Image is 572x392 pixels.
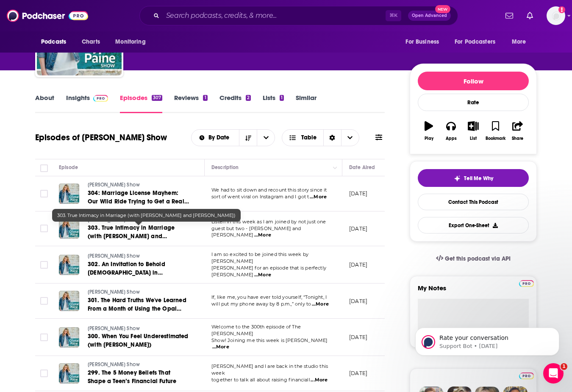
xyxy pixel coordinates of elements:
[35,132,167,143] h1: Episodes of [PERSON_NAME] Show
[418,116,440,146] button: Play
[211,337,328,343] span: Show! Joining me this week is [PERSON_NAME]
[203,95,207,101] div: 1
[66,94,108,113] a: InsightsPodchaser Pro
[246,95,251,101] div: 2
[208,135,232,141] span: By Date
[192,135,239,141] button: open menu
[239,130,257,146] button: Sort Direction
[191,129,275,146] h2: Choose List sort
[211,265,326,278] span: [PERSON_NAME] for an episode that is perfectly [PERSON_NAME]
[405,36,439,48] span: For Business
[349,297,367,305] p: [DATE]
[59,162,78,172] div: Episode
[519,280,534,287] img: Podchaser Pro
[412,14,447,18] span: Open Advanced
[40,370,48,377] span: Toggle select row
[386,10,401,21] span: ⌘ K
[301,135,317,141] span: Table
[254,272,271,278] span: ...More
[449,34,508,50] button: open menu
[219,94,251,113] a: Credits2
[211,294,327,300] span: If, like me, you have ever told yourself, “Tonight, I
[35,34,77,50] button: open menu
[88,369,189,386] a: 299. The 5 Money Beliefs That Shape a Teen’s Financial Future
[462,116,484,146] button: List
[41,36,66,48] span: Podcasts
[82,36,100,48] span: Charts
[88,224,175,248] span: 303. True Intimacy in Marriage (with [PERSON_NAME] and [PERSON_NAME])
[40,190,48,197] span: Toggle select row
[88,253,140,259] span: [PERSON_NAME] Show
[349,162,375,172] div: Date Aired
[425,136,433,141] div: Play
[211,377,310,383] span: together to talk all about raising financiall
[88,289,189,296] a: [PERSON_NAME] Show
[88,260,189,277] a: 302. An Invitation to Behold [DEMOGRAPHIC_DATA] in Motherhood (with [PERSON_NAME])
[211,251,308,264] span: I am so excited to be joined this week by [PERSON_NAME]
[470,136,477,141] div: List
[349,225,367,232] p: [DATE]
[88,181,189,189] a: [PERSON_NAME] Show
[88,253,189,260] a: [PERSON_NAME] Show
[558,6,565,13] svg: Add a profile image
[512,136,523,141] div: Share
[311,377,328,384] span: ...More
[502,8,516,23] a: Show notifications dropdown
[88,261,187,285] span: 302. An Invitation to Behold [DEMOGRAPHIC_DATA] in Motherhood (with [PERSON_NAME])
[88,333,189,348] span: 300. When You Feel Underestimated (with [PERSON_NAME])
[88,189,189,206] a: 304: Marriage License Mayhem: Our Wild Ride Trying to Get a Real ID License
[163,9,386,22] input: Search podcasts, credits, & more...
[484,116,506,146] button: Bookmark
[506,34,537,50] button: open menu
[547,6,565,25] span: Logged in as shcarlos
[88,182,140,188] span: [PERSON_NAME] Show
[109,34,156,50] button: open menu
[408,11,451,21] button: Open AdvancedNew
[418,169,529,187] button: tell me why sparkleTell Me Why
[455,36,495,48] span: For Podcasters
[88,189,189,214] span: 304: Marriage License Mayhem: Our Wild Ride Trying to Get a Real ID License
[211,219,326,225] span: Listen in this week as I am joined by not just one
[523,8,536,23] a: Show notifications dropdown
[257,130,275,146] button: open menu
[418,94,529,111] div: Rate
[88,325,140,331] span: [PERSON_NAME] Show
[464,175,493,182] span: Tell Me Why
[211,301,311,307] span: will put my phone away by 8 p.m.,” only to
[7,8,88,24] img: Podchaser - Follow, Share and Rate Podcasts
[547,6,565,25] button: Show profile menu
[40,334,48,341] span: Toggle select row
[211,225,301,238] span: guest but two - [PERSON_NAME] and [PERSON_NAME]
[507,116,529,146] button: Share
[519,371,534,379] a: Pro website
[429,248,517,269] a: Get this podcast via API
[349,370,367,377] p: [DATE]
[446,136,457,141] div: Apps
[88,361,140,367] span: [PERSON_NAME] Show
[418,194,529,210] a: Contact This Podcast
[330,163,340,173] button: Column Actions
[211,194,309,200] span: sort of went viral on Instagram and I got t
[349,261,367,268] p: [DATE]
[445,255,511,262] span: Get this podcast via API
[88,325,189,333] a: [PERSON_NAME] Show
[35,94,54,113] a: About
[211,324,301,336] span: Welcome to the 300th episode of The [PERSON_NAME]
[174,94,207,113] a: Reviews1
[88,297,186,321] span: 301. The Hard Truths We've Learned From a Month of Using the Opal App
[282,129,359,146] button: Choose View
[254,232,271,239] span: ...More
[88,296,189,313] a: 301. The Hard Truths We've Learned From a Month of Using the Opal App
[88,361,189,369] a: [PERSON_NAME] Show
[88,332,189,349] a: 300. When You Feel Underestimated (with [PERSON_NAME])
[547,6,565,25] img: User Profile
[435,5,450,13] span: New
[152,95,162,101] div: 307
[296,94,317,113] a: Similar
[349,334,367,341] p: [DATE]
